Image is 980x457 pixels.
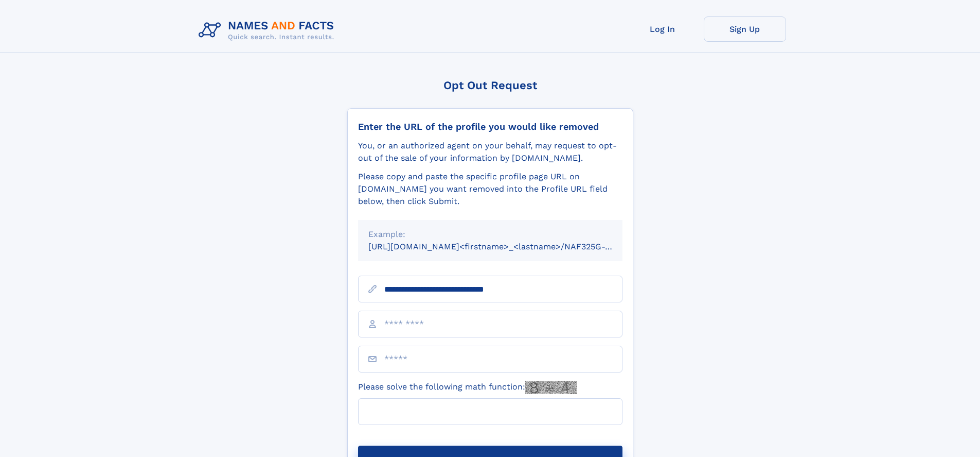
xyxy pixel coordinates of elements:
div: Opt Out Request [347,79,633,92]
a: Log In [621,16,704,42]
div: Enter the URL of the profile you would like removed [358,121,622,132]
label: Please solve the following math function: [358,381,577,394]
img: Logo Names and Facts [194,16,343,44]
small: [URL][DOMAIN_NAME]<firstname>_<lastname>/NAF325G-xxxxxxxx [368,242,642,251]
a: Sign Up [704,16,786,42]
div: Please copy and paste the specific profile page URL on [DOMAIN_NAME] you want removed into the Pr... [358,171,622,208]
div: Example: [368,228,612,241]
div: You, or an authorized agent on your behalf, may request to opt-out of the sale of your informatio... [358,140,622,164]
